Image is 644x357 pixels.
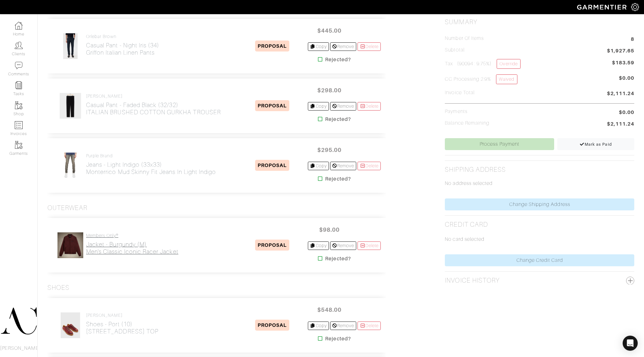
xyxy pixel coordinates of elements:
[445,138,554,150] a: Process Payment
[357,102,381,111] a: Delete
[330,241,356,250] a: Remove
[86,313,158,318] h4: [PERSON_NAME]
[325,116,351,123] strong: Rejected?
[445,18,634,26] h2: Summary
[255,240,289,251] span: PROPOSAL
[47,284,69,292] h3: Shoes
[310,223,348,236] span: $98.00
[60,152,81,179] img: Lumgncd4Hx6iEQAwZv3K1h53
[445,277,499,284] h2: Invoice History
[445,120,489,126] h5: Balance Remaining
[574,2,631,13] img: garmentier-logo-header-white-b43fb05a5012e4ada735d5af1a66efaba907eab6374d6393d1fbf88cb4ef424d.png
[607,90,634,98] span: $2,111.24
[325,56,351,63] strong: Rejected?
[15,81,23,89] img: reminder-icon-8004d30b9f0a5d33ae49ab947aed9ed385cf756f9e5892f1edd6e32f2345188e.png
[445,198,634,210] a: Change Shipping Address
[325,175,351,183] strong: Rejected?
[445,90,475,96] h5: Invoice Total
[631,35,634,44] span: 8
[619,109,634,116] span: $0.00
[496,74,517,84] a: Waived
[310,303,348,316] span: $548.00
[15,22,23,30] img: dashboard-icon-dbcd8f5a0b271acd01030246c82b418ddd0df26cd7fceb0bd07c9910d44c42f6.png
[59,93,81,119] img: GdGHMRXuZ61vHKVVrEEpgq2M
[557,138,634,150] a: Mark as Paid
[445,221,488,229] h2: Credit Card
[86,233,178,255] a: Members Only® Jacket - Burgundy (M)Men's Classic Iconic Racer Jacket
[445,35,484,41] h5: Number of Items
[86,161,216,176] h2: Jeans - Light Indigo (33x33) Monterrico Mud Skinny Fit Jeans in Light Indigo
[15,121,23,129] img: orders-icon-0abe47150d42831381b5fb84f609e132dff9fe21cb692f30cb5eec754e2cba89.png
[623,336,638,351] div: Open Intercom Messenger
[86,153,216,176] a: Purple Brand Jeans - Light Indigo (33x33)Monterrico Mud Skinny Fit Jeans in Light Indigo
[86,42,159,56] h2: Casual Pant - Night Iris (34) Griffon Italian Linen Pants
[445,180,634,187] p: No address selected
[445,166,506,174] h2: Shipping Address
[619,74,634,87] span: $0.00
[255,100,289,111] span: PROPOSAL
[631,3,639,11] img: gear-icon-white-bd11855cb880d31180b6d7d6211b90ccbf57a29d726f0c71d8c61bd08dd39cc2.png
[308,241,329,250] a: Copy
[497,59,520,69] a: Override
[255,320,289,331] span: PROPOSAL
[60,312,80,338] img: XhNgYm6u2amweFiRABhGVnfV
[445,109,467,115] h5: Payments
[357,42,381,51] a: Delete
[86,34,159,39] h4: Orlebar Brown
[255,160,289,171] span: PROPOSAL
[86,34,159,56] a: Orlebar Brown Casual Pant - Night Iris (34)Griffon Italian Linen Pants
[15,141,23,149] img: garments-icon-b7da505a4dc4fd61783c78ac3ca0ef83fa9d6f193b1c9dc38574b1d14d53ca28.png
[330,102,356,111] a: Remove
[612,59,634,67] span: $183.59
[86,321,158,335] h2: Shoes - Port (10) [STREET_ADDRESS] TOP
[308,102,329,111] a: Copy
[445,74,517,84] h5: CC Processing 2.9%
[15,41,23,49] img: clients-icon-6bae9207a08558b7cb47a8932f037763ab4055f8c8b6bfacd5dc20c3e0201464.png
[330,162,356,170] a: Remove
[445,59,520,69] h5: Tax (90094 : 9.75%)
[86,94,221,99] h4: [PERSON_NAME]
[15,101,23,109] img: garments-icon-b7da505a4dc4fd61783c78ac3ca0ef83fa9d6f193b1c9dc38574b1d14d53ca28.png
[357,162,381,170] a: Delete
[86,101,221,116] h2: Casual Pant - Faded Black (32/32) ITALIAN BRUSHED COTTON GURKHA TROUSER
[607,47,634,56] span: $1,927.65
[310,24,348,37] span: $445.00
[308,42,329,51] a: Copy
[607,120,634,129] span: $2,111.24
[580,142,612,147] span: Mark as Paid
[86,233,178,238] h4: Members Only®
[325,255,351,262] strong: Rejected?
[445,254,634,266] a: Change Credit Card
[255,41,289,51] span: PROPOSAL
[86,241,178,255] h2: Jacket - Burgundy (M) Men's Classic Iconic Racer Jacket
[445,235,634,243] p: No card selected
[310,84,348,97] span: $298.00
[357,322,381,330] a: Delete
[15,62,23,69] img: comment-icon-a0a6a9ef722e966f86d9cbdc48e553b5cf19dbc54f86b18d962a5391bc8f6eb6.png
[86,153,216,159] h4: Purple Brand
[445,47,464,53] h5: Subtotal
[308,162,329,170] a: Copy
[310,143,348,157] span: $295.00
[57,232,84,258] img: w7nx9fTUbv7JjByEAYLa3N9R
[357,241,381,250] a: Delete
[325,335,351,343] strong: Rejected?
[86,313,158,335] a: [PERSON_NAME] Shoes - Port (10)[STREET_ADDRESS] TOP
[308,322,329,330] a: Copy
[330,42,356,51] a: Remove
[86,94,221,116] a: [PERSON_NAME] Casual Pant - Faded Black (32/32)ITALIAN BRUSHED COTTON GURKHA TROUSER
[47,204,87,212] h3: Outerwear
[63,33,78,59] img: 9FixMmFYT4h1uA2mfqnHZ4i8
[330,322,356,330] a: Remove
